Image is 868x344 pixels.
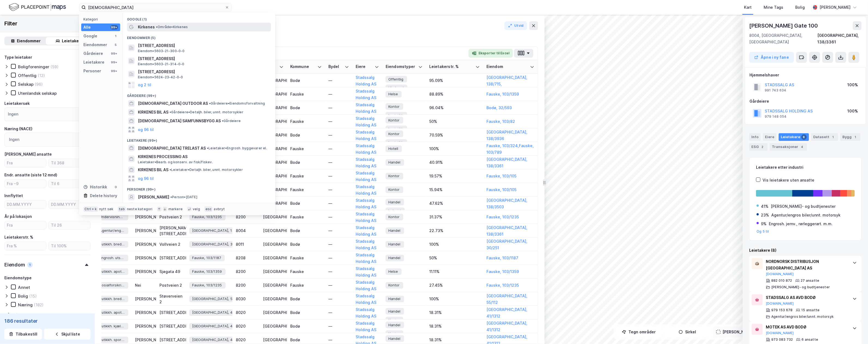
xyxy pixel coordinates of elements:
div: Endr. ansatte (siste 12 mnd) [4,172,57,178]
div: 8004 [236,228,256,233]
div: Eiendomstype [4,275,32,281]
div: Google [83,33,97,39]
div: Personer (99+) [123,183,275,193]
span: [GEOGRAPHIC_DATA], 41/1312 [192,310,243,315]
div: Utenlandsk selskap [18,91,57,96]
div: Ingen [8,111,18,117]
div: [GEOGRAPHIC_DATA] [263,146,284,152]
input: Til 100% [49,242,90,250]
span: [DEMOGRAPHIC_DATA] SAMFUNNSBYGG AS [138,118,221,124]
span: Område • Kirkenes [156,25,188,29]
input: Fra % [5,242,46,250]
div: — [328,173,349,179]
span: Kontor [388,282,400,288]
div: År på lokasjon [4,213,32,220]
div: Eiere [356,64,373,69]
span: Leietaker • Detaljh. biler, unnt. motorsykler [170,168,243,172]
div: 1 [27,262,33,268]
div: — [328,78,349,83]
input: Fra [5,221,46,229]
span: [PERSON_NAME] [138,194,169,200]
div: Gårdeiere (99+) [123,89,275,99]
div: — [328,105,349,111]
div: Eiendommer [17,38,41,44]
span: [STREET_ADDRESS] [138,42,269,49]
input: Søk på adresse, matrikkel, gårdeiere, leietakere eller personer [86,3,225,11]
div: 186 resultater [4,318,90,324]
div: Leietakersøk [4,100,30,107]
div: Eiendom [486,64,528,69]
span: Butikkh. bredt utvalg nær.midler mv. [99,296,125,302]
div: [GEOGRAPHIC_DATA] [263,173,284,179]
div: — [328,228,349,233]
div: Fauske [290,255,322,261]
button: Skjul liste [44,329,90,340]
div: — [328,146,349,152]
span: Agentur/engros biler/unnt. motorsyk [99,228,125,233]
div: Vis leietakere uten ansatte [763,177,814,183]
div: [GEOGRAPHIC_DATA] [263,255,284,261]
span: Kontor [388,104,400,109]
div: 15 ansatte [801,308,819,312]
div: [GEOGRAPHIC_DATA] [263,282,284,288]
span: Gårdeiere [222,119,241,123]
div: Bodø [290,159,322,165]
div: 99+ [110,60,118,64]
span: Handel [388,255,400,261]
div: Fauske [290,91,322,97]
span: Kontor [388,117,400,123]
div: Leietakere [83,59,104,66]
div: Nei [135,282,153,288]
span: Logistikk [388,140,403,146]
div: 15.94% [429,187,480,192]
div: 100% [429,296,480,302]
div: Leietakere (8) [749,247,861,254]
span: Leietaker • Engrosh. byggevarer el. [207,146,267,150]
span: Helse [388,91,398,97]
div: (15) [29,293,37,299]
button: og 2 til [138,82,151,88]
div: Datasett [811,133,838,141]
div: 1 [114,34,118,38]
input: Fra −9 [5,180,46,188]
div: Gårdeiere [749,98,861,105]
div: — [328,282,349,288]
span: • [170,168,171,172]
div: Gårdeiere [83,50,103,57]
div: 8004, [GEOGRAPHIC_DATA], [GEOGRAPHIC_DATA] [749,32,817,45]
div: 99+ [110,25,118,29]
div: avbryt [214,207,225,211]
span: Kontor [388,131,400,137]
div: (182) [34,302,44,307]
div: Bodø [290,296,322,302]
div: 8208 [236,255,256,261]
span: Person • [DATE] [170,195,197,199]
span: • [170,195,172,199]
div: (12) [38,73,45,78]
div: Leietakerstr. % [4,234,33,241]
input: Til 26 [49,221,90,229]
span: Gårdeiere • Eiendomsforvaltning [209,101,265,106]
div: 40.91% [429,159,480,165]
span: • [222,119,223,123]
div: Fauske [290,118,322,124]
div: 95.09% [429,78,480,83]
span: Handel [388,296,400,302]
span: Offentlig [388,76,403,82]
div: 31.37% [429,214,480,220]
div: Sjøgata 49 [159,269,183,274]
div: [STREET_ADDRESS] [159,255,183,261]
div: [PERSON_NAME] [135,269,153,274]
input: Fra [5,159,46,167]
span: Handel [388,241,400,247]
div: 22.73% [429,228,480,233]
div: Fauske [290,282,322,288]
div: 88.89% [429,91,480,97]
span: Fauske, 103/1359 [192,269,222,274]
span: [GEOGRAPHIC_DATA], 55/112 [192,296,241,302]
div: Bodø [290,105,322,111]
button: Tegn områder [616,327,662,337]
div: velg [193,207,200,211]
div: [PERSON_NAME]- og budtjenester [771,285,830,289]
div: Næring (NACE) [4,126,32,132]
